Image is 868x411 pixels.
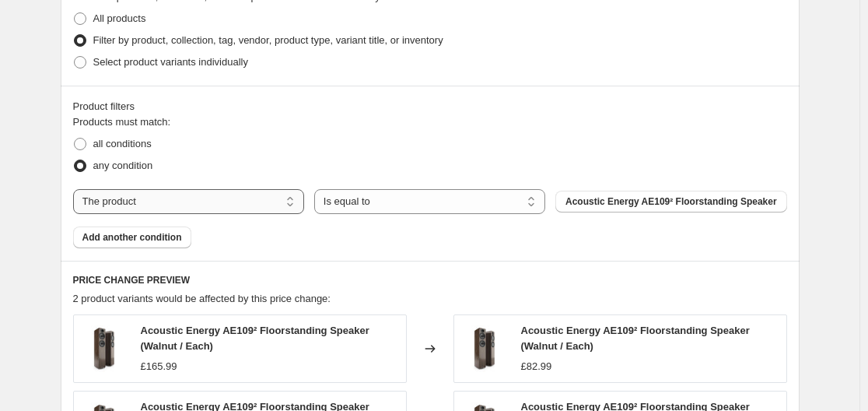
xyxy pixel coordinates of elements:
[521,325,750,352] span: Acoustic Energy AE109² Floorstanding Speaker (Walnut / Each)
[93,34,443,46] span: Filter by product, collection, tag, vendor, product type, variant title, or inventory
[93,160,153,171] span: any condition
[93,138,152,149] span: all conditions
[73,293,331,304] span: 2 product variants would be affected by this price change:
[141,325,369,352] span: Acoustic Energy AE109² Floorstanding Speaker (Walnut / Each)
[555,191,786,213] button: Acoustic Energy AE109² Floorstanding Speaker
[462,325,509,372] img: 1baa3bc2-dc90-4557-8355-62e291e9d23b_80x.jpg
[73,274,787,286] h6: PRICE CHANGE PREVIEW
[73,227,191,248] button: Add another condition
[73,116,171,128] span: Products must match:
[82,325,128,372] img: 1baa3bc2-dc90-4557-8355-62e291e9d23b_80x.jpg
[93,12,146,24] span: All products
[565,195,777,208] span: Acoustic Energy AE109² Floorstanding Speaker
[82,231,182,244] span: Add another condition
[93,56,248,68] span: Select product variants individually
[73,99,787,114] div: Product filters
[141,359,177,374] div: £165.99
[521,359,552,374] div: £82.99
